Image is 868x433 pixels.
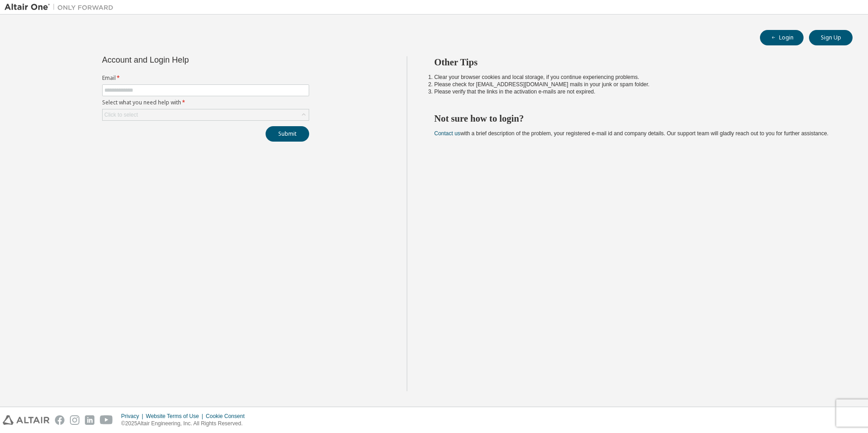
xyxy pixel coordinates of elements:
img: facebook.svg [55,415,64,425]
img: youtube.svg [100,415,113,425]
li: Please verify that the links in the activation e-mails are not expired. [434,88,837,95]
li: Clear your browser cookies and local storage, if you continue experiencing problems. [434,74,837,81]
img: instagram.svg [70,415,79,425]
span: with a brief description of the problem, your registered e-mail id and company details. Our suppo... [434,130,829,137]
h2: Not sure how to login? [434,113,837,124]
div: Click to select [104,111,138,118]
div: Privacy [121,413,146,420]
img: linkedin.svg [85,415,94,425]
img: altair_logo.svg [3,415,49,425]
div: Website Terms of Use [146,413,206,420]
a: Contact us [434,130,460,137]
div: Cookie Consent [206,413,250,420]
li: Please check for [EMAIL_ADDRESS][DOMAIN_NAME] mails in your junk or spam folder. [434,81,837,88]
div: Account and Login Help [102,56,268,64]
h2: Other Tips [434,56,837,68]
p: © 2025 Altair Engineering, Inc. All Rights Reserved. [121,420,250,428]
label: Select what you need help with [102,99,309,106]
button: Submit [266,126,309,142]
label: Email [102,74,309,82]
button: Sign Up [809,30,853,45]
button: Login [760,30,804,45]
img: Altair One [5,3,118,12]
div: Click to select [103,109,309,120]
